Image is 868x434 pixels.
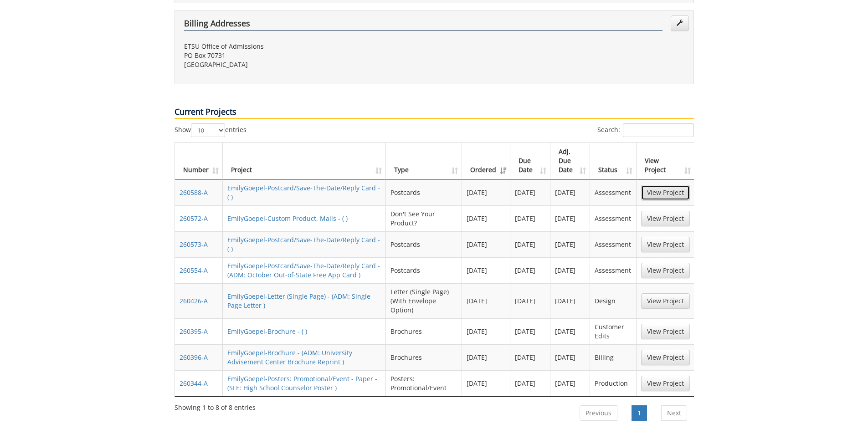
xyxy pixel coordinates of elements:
td: [DATE] [462,370,510,396]
a: EmilyGoepel-Postcard/Save-The-Date/Reply Card - ( ) [227,184,380,201]
td: Billing [590,344,636,370]
a: EmilyGoepel-Brochure - ( ) [227,327,307,336]
p: ETSU Office of Admissions [184,42,427,51]
a: View Project [641,185,690,200]
p: Current Projects [175,106,694,119]
td: Assessment [590,231,636,257]
a: 260573-A [180,240,208,249]
th: Project: activate to sort column ascending [223,143,386,179]
a: View Project [641,293,690,309]
a: View Project [641,211,690,226]
a: Previous [580,405,617,421]
a: 260426-A [180,296,208,305]
a: 260572-A [180,214,208,223]
td: [DATE] [510,283,550,318]
a: EmilyGoepel-Postcard/Save-The-Date/Reply Card - (ADM: October Out-of-State Free App Card ) [227,261,380,279]
td: Production [590,370,636,396]
td: [DATE] [550,179,591,205]
td: [DATE] [550,283,591,318]
td: Customer Edits [590,318,636,344]
a: EmilyGoepel-Custom Product, Mails - ( ) [227,214,348,223]
p: [GEOGRAPHIC_DATA] [184,60,427,69]
h4: Billing Addresses [184,19,663,31]
th: Adj. Due Date: activate to sort column ascending [550,143,591,179]
a: Edit Addresses [671,15,689,31]
td: Letter (Single Page) (With Envelope Option) [386,283,462,318]
a: 1 [632,405,647,421]
a: 260554-A [180,266,208,275]
td: Design [590,283,636,318]
td: Posters: Promotional/Event [386,370,462,396]
p: PO Box 70731 [184,51,427,60]
th: Due Date: activate to sort column ascending [510,143,550,179]
td: [DATE] [510,231,550,257]
td: [DATE] [510,344,550,370]
td: Postcards [386,231,462,257]
th: Status: activate to sort column ascending [590,143,636,179]
td: [DATE] [462,344,510,370]
td: [DATE] [462,318,510,344]
td: Assessment [590,257,636,283]
a: View Project [641,324,690,339]
a: EmilyGoepel-Postcard/Save-The-Date/Reply Card - ( ) [227,235,380,253]
a: 260588-A [180,188,208,197]
input: Search: [623,123,694,137]
td: [DATE] [550,344,591,370]
div: Showing 1 to 8 of 8 entries [175,399,256,412]
th: View Project: activate to sort column ascending [637,143,694,179]
td: Brochures [386,318,462,344]
td: Postcards [386,179,462,205]
td: [DATE] [462,205,510,231]
a: View Project [641,237,690,252]
td: [DATE] [462,283,510,318]
a: EmilyGoepel-Brochure - (ADM: University Advisement Center Brochure Reprint ) [227,348,352,366]
td: [DATE] [462,179,510,205]
td: [DATE] [510,205,550,231]
td: [DATE] [510,179,550,205]
td: Don't See Your Product? [386,205,462,231]
a: EmilyGoepel-Posters: Promotional/Event - Paper - (SLE: High School Counselor Poster ) [227,374,377,392]
th: Ordered: activate to sort column ascending [462,143,510,179]
label: Show entries [175,123,247,137]
td: [DATE] [510,318,550,344]
td: Brochures [386,344,462,370]
td: Postcards [386,257,462,283]
td: [DATE] [550,370,591,396]
a: View Project [641,263,690,278]
td: [DATE] [550,257,591,283]
label: Search: [597,123,694,137]
td: [DATE] [550,205,591,231]
a: View Project [641,376,690,391]
td: [DATE] [462,231,510,257]
a: 260395-A [180,327,208,336]
th: Type: activate to sort column ascending [386,143,462,179]
a: View Project [641,350,690,365]
td: [DATE] [550,318,591,344]
th: Number: activate to sort column ascending [175,143,223,179]
td: [DATE] [510,257,550,283]
select: Showentries [191,123,225,137]
a: 260396-A [180,353,208,362]
a: 260344-A [180,379,208,388]
td: Assessment [590,179,636,205]
td: [DATE] [462,257,510,283]
td: [DATE] [550,231,591,257]
a: Next [661,405,687,421]
a: EmilyGoepel-Letter (Single Page) - (ADM: Single Page Letter ) [227,292,370,310]
td: [DATE] [510,370,550,396]
td: Assessment [590,205,636,231]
